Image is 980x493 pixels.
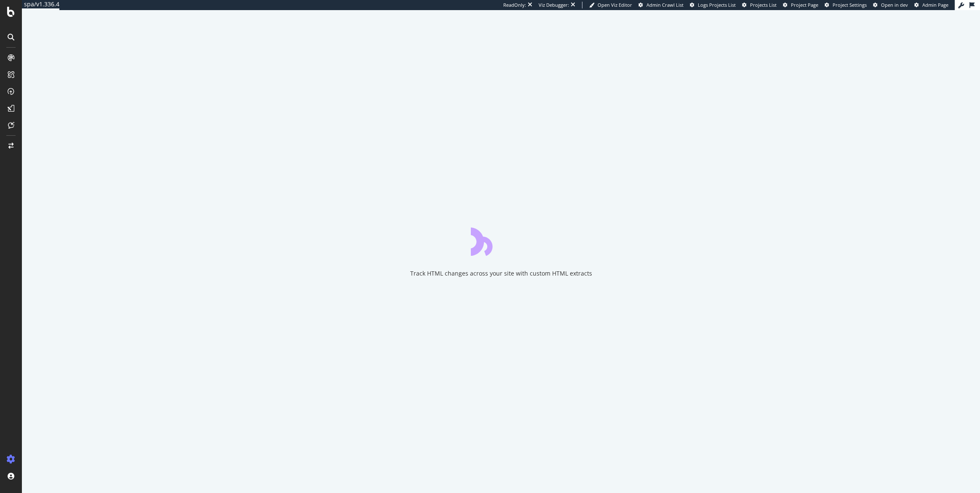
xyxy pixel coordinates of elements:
a: Projects List [742,2,777,8]
a: Admin Page [914,2,948,8]
a: Admin Crawl List [638,2,684,8]
span: Admin Crawl List [646,2,684,8]
a: Project Settings [825,2,867,8]
span: Project Settings [833,2,867,8]
div: Track HTML changes across your site with custom HTML extracts [410,269,592,278]
div: ReadOnly: [503,2,526,8]
span: Open Viz Editor [598,2,632,8]
a: Project Page [783,2,818,8]
span: Open in dev [881,2,908,8]
a: Logs Projects List [690,2,736,8]
span: Project Page [791,2,818,8]
div: Viz Debugger: [539,2,569,8]
span: Projects List [750,2,777,8]
span: Logs Projects List [698,2,736,8]
a: Open in dev [873,2,908,8]
div: animation [471,225,531,256]
span: Admin Page [922,2,948,8]
a: Open Viz Editor [589,2,632,8]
